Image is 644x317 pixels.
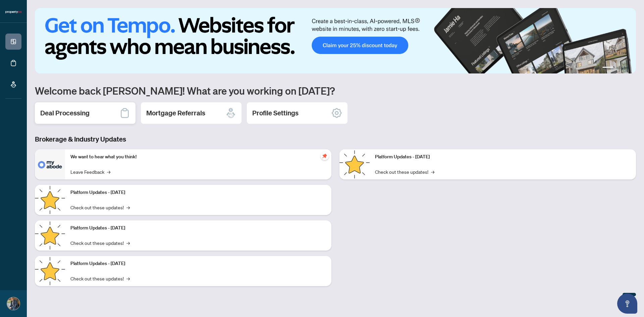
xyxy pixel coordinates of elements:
[35,185,65,215] img: Platform Updates - September 16, 2025
[126,275,130,282] span: →
[431,168,434,175] span: →
[70,224,326,232] p: Platform Updates - [DATE]
[70,189,326,196] p: Platform Updates - [DATE]
[70,204,130,211] a: Check out these updates!→
[602,67,613,69] button: 1
[321,152,329,160] span: pushpin
[70,239,130,247] a: Check out these updates!→
[40,108,90,118] h2: Deal Processing
[70,153,326,161] p: We want to hear what you think!
[7,297,20,310] img: Profile Icon
[70,275,130,282] a: Check out these updates!→
[627,67,629,69] button: 4
[5,10,21,14] img: logo
[146,108,205,118] h2: Mortgage Referrals
[35,220,65,251] img: Platform Updates - July 21, 2025
[107,168,110,175] span: →
[126,204,130,211] span: →
[375,168,434,175] a: Check out these updates!→
[339,149,370,179] img: Platform Updates - June 23, 2025
[252,108,299,118] h2: Profile Settings
[35,8,636,73] img: Slide 0
[617,294,637,314] button: Open asap
[70,260,326,267] p: Platform Updates - [DATE]
[621,67,624,69] button: 3
[375,153,631,161] p: Platform Updates - [DATE]
[616,67,619,69] button: 2
[35,84,636,97] h1: Welcome back [PERSON_NAME]! What are you working on [DATE]?
[126,239,130,247] span: →
[35,135,636,144] h3: Brokerage & Industry Updates
[70,168,110,175] a: Leave Feedback→
[35,149,65,179] img: We want to hear what you think!
[35,256,65,286] img: Platform Updates - July 8, 2025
